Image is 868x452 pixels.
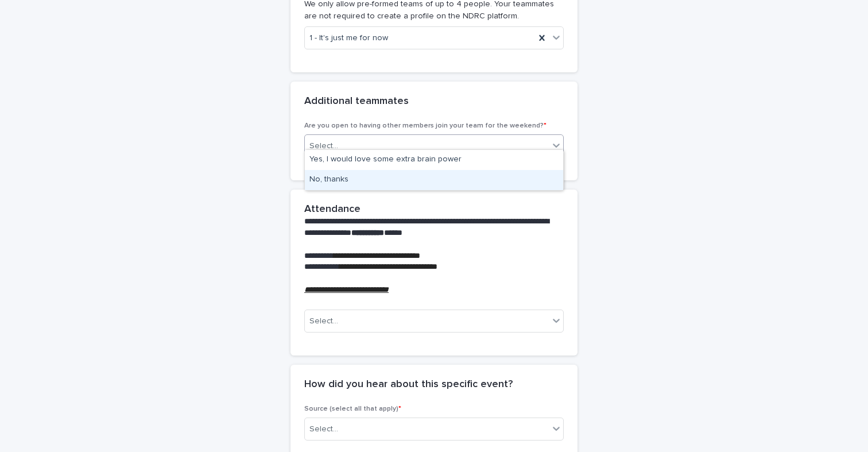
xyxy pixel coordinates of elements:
[305,150,563,170] div: Yes, I would love some extra brain power
[309,423,338,435] div: Select...
[304,95,409,108] h2: Additional teammates
[309,140,338,152] div: Select...
[304,405,401,412] span: Source (select all that apply)
[304,203,361,216] h2: Attendance
[304,378,513,391] h2: How did you hear about this specific event?
[305,170,563,190] div: No, thanks
[304,122,547,129] span: Are you open to having other members join your team for the weekend?
[309,315,338,327] div: Select...
[309,32,388,44] span: 1 - It's just me for now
